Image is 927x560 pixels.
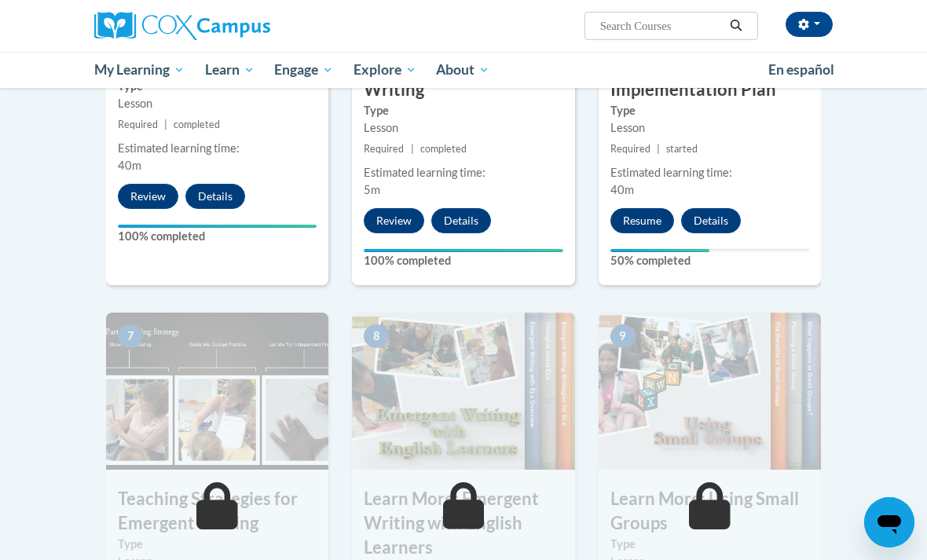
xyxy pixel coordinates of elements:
button: Search [724,16,748,35]
div: Main menu [82,52,845,88]
span: 40m [610,183,634,196]
a: Cox Campus [94,12,324,40]
span: Required [118,119,158,130]
span: Required [610,143,650,155]
span: 40m [118,159,141,172]
span: Learn [205,60,255,79]
img: Course Image [106,313,328,470]
button: Review [364,208,424,233]
div: Your progress [118,225,317,228]
div: Your progress [610,249,710,252]
label: 100% completed [118,228,317,245]
div: Estimated learning time: [610,164,809,181]
input: Search Courses [599,16,724,35]
h3: Teaching Strategies for Emergent Writing [106,487,328,536]
span: 9 [610,324,636,348]
button: Resume [610,208,674,233]
div: Your progress [364,249,562,252]
label: 50% completed [610,252,809,269]
button: Review [118,184,178,209]
iframe: Button to launch messaging window [864,497,914,547]
span: 8 [364,324,389,348]
a: Engage [264,52,343,88]
h3: Learn More: Emergent Writing with English Learners [352,487,574,559]
span: 7 [118,324,143,348]
span: Engage [274,60,333,79]
div: Lesson [364,119,562,137]
a: Explore [343,52,427,88]
a: My Learning [84,52,195,88]
h3: Learn More: Using Small Groups [599,487,821,536]
label: 100% completed [364,252,562,269]
a: Learn [195,52,265,88]
span: My Learning [94,60,185,79]
img: Course Image [352,313,574,470]
a: About [427,52,500,88]
div: Lesson [118,95,317,112]
span: | [411,143,414,155]
span: 5m [364,183,380,196]
span: | [164,119,167,130]
button: Account Settings [786,12,833,37]
span: Required [364,143,404,155]
span: About [436,60,489,79]
label: Type [118,536,317,553]
label: Type [364,102,562,119]
label: Type [610,536,809,553]
span: | [657,143,660,155]
span: started [666,143,698,155]
label: Type [610,102,809,119]
img: Cox Campus [94,12,270,40]
a: En español [758,53,845,86]
button: Details [431,208,491,233]
div: Estimated learning time: [118,140,317,157]
span: completed [420,143,467,155]
span: Explore [354,60,416,79]
div: Lesson [610,119,809,137]
button: Details [185,184,245,209]
span: completed [174,119,220,130]
button: Details [681,208,741,233]
span: En español [768,61,834,78]
div: Estimated learning time: [364,164,562,181]
img: Course Image [599,313,821,470]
